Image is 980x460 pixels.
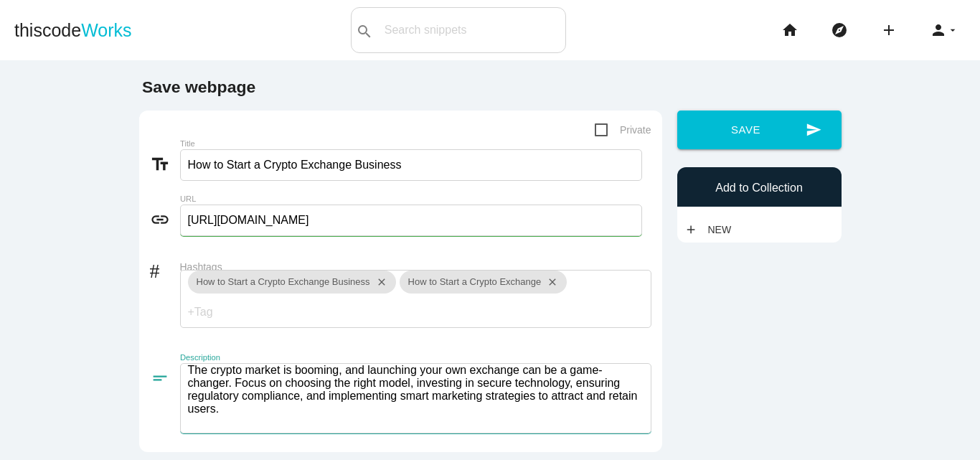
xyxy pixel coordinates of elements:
a: thiscodeWorks [14,7,132,53]
h6: Add to Collection [684,182,834,194]
i: send [806,111,821,149]
i: text_fields [150,154,180,174]
i: home [781,7,798,53]
i: add [684,217,697,243]
span: Private [595,121,651,139]
i: explore [831,7,848,53]
button: sendSave [677,111,842,149]
a: addNew [684,217,739,243]
label: Description [180,353,557,362]
input: +Tag [188,297,274,327]
div: How to Start a Crypto Exchange [400,271,567,294]
div: How to Start a Crypto Exchange Business [188,271,396,294]
i: link [150,210,180,230]
i: search [356,9,373,55]
input: What does this link to? [180,149,642,181]
input: Search snippets [377,15,565,45]
input: Enter link to webpage [180,205,642,236]
i: arrow_drop_down [947,7,958,53]
i: person [930,7,947,53]
label: Title [180,139,557,149]
i: short_text [150,368,180,388]
i: # [150,258,180,278]
button: search [352,8,377,52]
b: Save webpage [142,78,255,96]
label: URL [180,194,557,204]
i: add [880,7,897,53]
i: close [370,271,387,294]
span: Works [81,20,131,40]
i: close [541,271,558,294]
label: Hashtags [180,261,651,273]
